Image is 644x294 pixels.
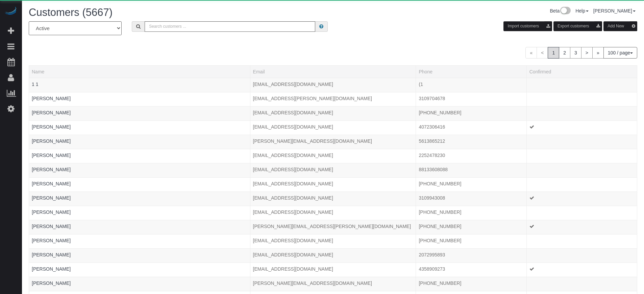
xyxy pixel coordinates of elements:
div: Tags [32,216,247,217]
a: 2 [559,47,570,59]
a: [PERSON_NAME] [32,252,71,257]
td: Confirmed [526,263,637,277]
a: [PERSON_NAME] [32,280,71,286]
nav: Pagination navigation [525,47,637,59]
td: Phone [416,263,526,277]
span: < [537,47,548,59]
td: Name [29,248,250,263]
td: Phone [416,92,526,106]
td: Name [29,234,250,248]
td: Confirmed [526,78,637,92]
a: [PERSON_NAME] [32,209,71,215]
td: Email [250,206,416,220]
a: [PERSON_NAME] [593,8,636,14]
a: 1 1 [32,82,38,87]
div: Tags [32,88,247,89]
div: Tags [32,130,247,132]
td: Confirmed [526,191,637,206]
div: Tags [32,144,247,146]
div: Tags [32,287,247,288]
button: Import customers [503,21,552,31]
td: Email [250,106,416,120]
div: Tags [32,258,247,260]
td: Phone [416,206,526,220]
div: Tags [32,102,247,104]
td: Confirmed [526,92,637,106]
a: 3 [570,47,581,59]
span: 1 [548,47,559,59]
div: Tags [32,116,247,118]
td: Confirmed [526,163,637,177]
a: [PERSON_NAME] [32,266,71,272]
td: Confirmed [526,149,637,163]
button: Export customers [553,21,602,31]
th: Name [29,65,250,78]
td: Confirmed [526,120,637,135]
a: » [592,47,604,59]
td: Email [250,191,416,206]
a: Beta [550,8,571,14]
td: Phone [416,234,526,248]
a: [PERSON_NAME] [32,153,71,158]
td: Email [250,263,416,277]
td: Phone [416,163,526,177]
td: Email [250,163,416,177]
th: Email [250,65,416,78]
td: Email [250,92,416,106]
td: Email [250,220,416,234]
td: Phone [416,149,526,163]
div: Tags [32,201,247,203]
td: Name [29,92,250,106]
td: Confirmed [526,106,637,120]
td: Phone [416,191,526,206]
a: [PERSON_NAME] [32,181,71,186]
a: [PERSON_NAME] [32,224,71,229]
div: Tags [32,173,247,175]
td: Confirmed [526,220,637,234]
a: [PERSON_NAME] [32,195,71,201]
td: Email [250,177,416,191]
a: [PERSON_NAME] [32,124,71,130]
td: Name [29,191,250,206]
td: Confirmed [526,277,637,291]
td: Phone [416,120,526,135]
td: Email [250,135,416,149]
td: Email [250,120,416,135]
td: Name [29,78,250,92]
span: Customers (5667) [29,6,113,18]
td: Phone [416,78,526,92]
td: Name [29,220,250,234]
td: Name [29,277,250,291]
td: Confirmed [526,206,637,220]
a: [PERSON_NAME] [32,96,71,101]
td: Phone [416,277,526,291]
td: Phone [416,106,526,120]
td: Name [29,163,250,177]
a: [PERSON_NAME] [32,138,71,144]
a: > [581,47,593,59]
div: Tags [32,187,247,189]
button: 100 / page [603,47,637,59]
td: Email [250,149,416,163]
a: Automaid Logo [4,7,18,16]
a: [PERSON_NAME] [32,238,71,243]
th: Confirmed [526,65,637,78]
td: Phone [416,135,526,149]
a: Help [575,8,589,14]
td: Phone [416,177,526,191]
div: Tags [32,230,247,231]
td: Phone [416,220,526,234]
td: Name [29,135,250,149]
th: Phone [416,65,526,78]
td: Phone [416,248,526,263]
td: Confirmed [526,177,637,191]
div: Tags [32,159,247,160]
td: Name [29,149,250,163]
td: Email [250,234,416,248]
button: Add New [603,21,637,31]
div: Tags [32,272,247,274]
td: Email [250,78,416,92]
div: Tags [32,244,247,246]
td: Email [250,277,416,291]
td: Name [29,177,250,191]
